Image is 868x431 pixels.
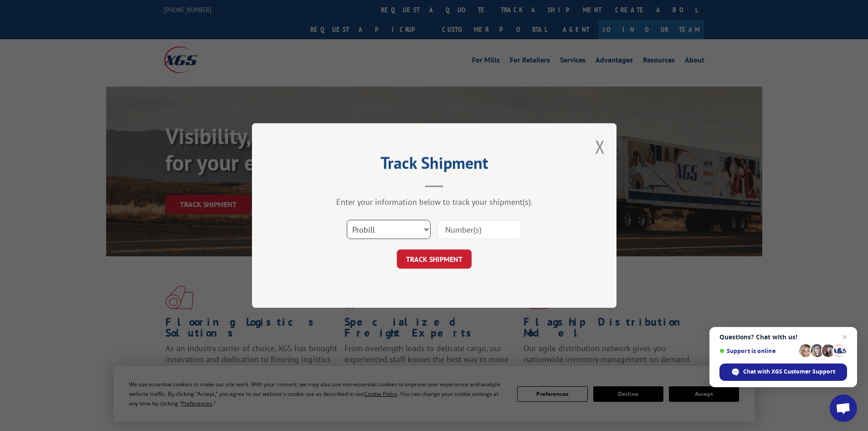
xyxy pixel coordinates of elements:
[719,348,796,354] span: Support is online
[298,197,571,207] div: Enter your information below to track your shipment(s).
[743,368,835,376] span: Chat with XGS Customer Support
[839,332,850,343] span: Close chat
[397,249,472,269] button: TRACK SHIPMENT
[595,135,605,159] button: Close modal
[719,333,847,341] span: Questions? Chat with us!
[298,156,571,174] h2: Track Shipment
[437,220,521,239] input: Number(s)
[830,395,857,422] div: Open chat
[719,363,847,381] div: Chat with XGS Customer Support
